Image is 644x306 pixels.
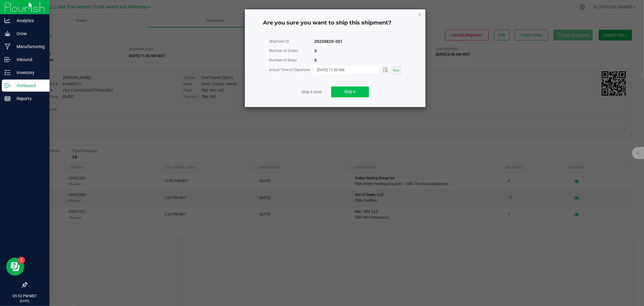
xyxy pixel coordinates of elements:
iframe: Resource center [6,258,24,276]
span: Toggle popup [380,66,392,73]
input: MM/dd/yyyy HH:MM a [314,66,373,73]
div: Actual Time of Departure [269,66,314,74]
div: Number of Stops [269,57,314,64]
iframe: Resource center unread badge [18,257,25,264]
span: Now [393,69,399,72]
div: 20250820-001 [314,38,343,45]
div: 3 [314,57,317,64]
button: Close [418,11,422,18]
a: Ship it later [301,89,322,95]
button: Ship it [331,86,369,97]
span: Ship it [344,89,356,94]
div: Number of Orders [269,47,314,55]
div: 3 [314,47,317,55]
div: Shipment ID [269,38,314,45]
h4: Are you sure you want to ship this shipment? [263,19,407,27]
